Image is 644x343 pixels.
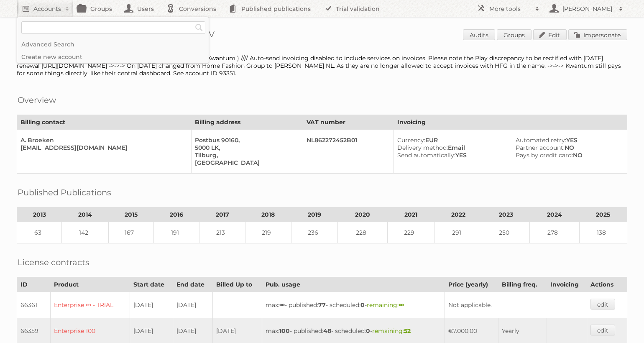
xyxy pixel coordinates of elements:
td: 250 [482,222,530,243]
th: 2014 [62,207,109,222]
h2: Overview [18,94,56,106]
td: [DATE] [130,292,173,318]
th: Actions [587,277,627,292]
th: 2025 [579,207,627,222]
span: Partner account: [516,144,565,151]
td: 138 [579,222,627,243]
div: Postbus 90160, [195,136,296,144]
h1: Account 58514: [PERSON_NAME] Nederland B.V [17,29,627,42]
a: Advanced Search [17,38,209,51]
th: 2022 [434,207,482,222]
th: 2015 [109,207,153,222]
th: 2020 [338,207,388,222]
a: Groups [497,29,532,40]
span: Send automatically: [397,151,455,159]
th: Invoicing [394,115,627,130]
th: 2021 [388,207,434,222]
th: Product [50,277,130,292]
h2: License contracts [18,256,89,269]
th: 2019 [291,207,338,222]
div: Tilburg, [195,151,296,159]
div: 5000 LK, [195,144,296,151]
strong: 77 [318,301,326,309]
th: Price (yearly) [445,277,498,292]
th: 2016 [153,207,199,222]
strong: ∞ [399,301,404,309]
strong: 52 [404,327,411,335]
h2: Published Publications [18,186,111,199]
th: 2018 [245,207,291,222]
td: 229 [388,222,434,243]
th: ID [17,277,51,292]
div: Email [397,144,505,151]
span: remaining: [372,327,411,335]
td: max: - published: - scheduled: - [262,292,445,318]
span: Currency: [397,136,425,144]
div: A. Broeken [20,136,184,144]
td: 63 [17,222,62,243]
th: Billed Up to [213,277,262,292]
h2: [PERSON_NAME] [560,5,615,13]
td: 236 [291,222,338,243]
div: [EMAIL_ADDRESS][DOMAIN_NAME] [20,144,184,151]
span: Pays by credit card: [516,151,573,159]
h2: More tools [489,5,531,13]
td: 191 [153,222,199,243]
div: YES [516,136,620,144]
td: Enterprise ∞ - TRIAL [50,292,130,318]
input: Search [193,21,205,34]
strong: 48 [323,327,331,335]
td: [DATE] [173,292,213,318]
span: Delivery method: [397,144,448,151]
a: Audits [463,29,495,40]
th: VAT number [303,115,394,130]
a: Create new account [17,51,209,63]
strong: 100 [279,327,290,335]
th: 2013 [17,207,62,222]
a: edit [590,299,615,310]
th: 2024 [530,207,580,222]
div: EUR [397,136,505,144]
div: Formerly known as [PERSON_NAME] and Home Fashion Group ( Kwantum ) //// Auto-send invoicing disab... [17,54,627,77]
th: Billing address [192,115,303,130]
td: 278 [530,222,580,243]
a: Impersonate [568,29,627,40]
strong: ∞ [279,301,285,309]
h2: Accounts [33,5,61,13]
td: 291 [434,222,482,243]
a: edit [590,325,615,335]
td: 66361 [17,292,51,318]
div: NO [516,151,620,159]
th: Invoicing [547,277,587,292]
td: 142 [62,222,109,243]
div: YES [397,151,505,159]
th: 2023 [482,207,530,222]
td: 213 [199,222,245,243]
span: remaining: [367,301,404,309]
div: [GEOGRAPHIC_DATA] [195,159,296,166]
td: 228 [338,222,388,243]
th: Pub. usage [262,277,445,292]
th: Billing freq. [498,277,547,292]
td: Not applicable. [445,292,587,318]
th: End date [173,277,213,292]
a: Edit [533,29,567,40]
div: NO [516,144,620,151]
th: Start date [130,277,173,292]
span: Automated retry: [516,136,566,144]
td: 167 [109,222,153,243]
td: 219 [245,222,291,243]
strong: 0 [360,301,365,309]
strong: 0 [366,327,370,335]
th: 2017 [199,207,245,222]
th: Billing contact [17,115,192,130]
td: NL862272452B01 [303,130,394,174]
